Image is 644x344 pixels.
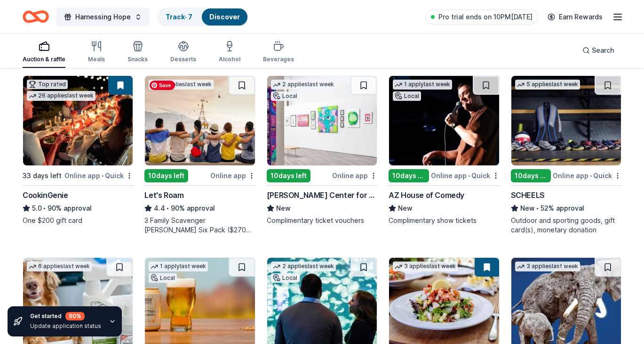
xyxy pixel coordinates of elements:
div: Snacks [127,56,148,63]
span: • [43,205,46,212]
div: Complimentary show tickets [389,216,499,225]
div: 1 apply last week [393,80,452,90]
img: Image for SCHEELS [511,76,621,165]
div: 1 apply last week [149,262,208,271]
img: Image for Let's Roam [145,76,254,165]
div: 2 applies last week [149,80,214,90]
a: Home [23,6,49,28]
div: 5 applies last week [515,80,580,90]
span: 4.4 [154,203,165,214]
span: Pro trial ends on 10PM[DATE] [438,11,533,23]
span: • [468,172,470,180]
div: Online app Quick [553,170,621,181]
span: New [276,203,291,214]
div: Top rated [27,80,68,89]
button: Track· 7Discover [157,8,248,26]
a: Image for Let's Roam2 applieslast week10days leftOnline appLet's Roam4.4•90% approval3 Family Sca... [144,75,255,235]
span: 5.0 [32,203,42,214]
div: Let's Roam [144,189,183,201]
span: Search [592,45,614,56]
a: Track· 7 [166,13,192,21]
img: Image for AZ House of Comedy [389,76,499,165]
div: [PERSON_NAME] Center for the Arts [267,189,377,201]
a: Image for CookinGenieTop rated26 applieslast week33 days leftOnline app•QuickCookinGenie5.0•90% a... [23,75,133,225]
div: Outdoor and sporting goods, gift card(s), monetary donation [511,216,621,235]
div: One $200 gift card [23,216,133,225]
span: • [536,205,539,212]
button: Beverages [263,37,294,68]
div: Local [271,273,299,283]
div: 3 applies last week [393,262,458,271]
span: New [398,203,413,214]
div: Get started [30,312,101,320]
div: 10 days left [511,169,551,182]
div: CookinGenie [23,189,68,201]
div: 10 days left [267,169,310,182]
button: Search [575,41,621,60]
div: Auction & raffle [23,56,65,63]
div: Online app [210,170,255,181]
button: Desserts [170,37,196,68]
div: 10 days left [389,169,429,182]
a: Discover [209,13,240,21]
div: 6 applies last week [27,262,92,271]
a: Image for Chandler Center for the Arts2 applieslast weekLocal10days leftOnline app[PERSON_NAME] C... [267,75,377,225]
div: Online app [332,170,377,181]
div: Complimentary ticket vouchers [267,216,377,225]
div: 10 days left [144,169,188,182]
div: 33 days left [23,170,62,181]
div: 2 applies last week [271,262,336,271]
span: • [590,172,592,180]
div: 26 applies last week [27,91,95,101]
div: Online app Quick [64,170,133,181]
div: 80 % [65,312,85,320]
span: Harnessing Hope [75,11,131,23]
img: Image for CookinGenie [23,76,133,165]
a: Pro trial ends on 10PM[DATE] [425,9,538,25]
div: 3 applies last week [515,262,580,271]
div: 90% approval [144,203,255,214]
div: Meals [88,56,105,63]
a: Image for AZ House of Comedy1 applylast weekLocal10days leftOnline app•QuickAZ House of ComedyNew... [389,75,499,225]
div: 90% approval [23,203,133,214]
button: Auction & raffle [23,37,65,68]
span: • [167,205,169,212]
a: Image for SCHEELS5 applieslast week10days leftOnline app•QuickSCHEELSNew•52% approvalOutdoor and ... [511,75,621,235]
div: 52% approval [511,203,621,214]
button: Harnessing Hope [56,8,150,26]
div: Alcohol [219,56,240,63]
span: New [520,203,535,214]
div: Local [271,91,299,101]
button: Meals [88,37,105,68]
div: Local [393,91,421,101]
button: Alcohol [219,37,240,68]
span: • [102,172,103,180]
span: Save [150,81,175,90]
button: Snacks [127,37,148,68]
a: Earn Rewards [542,8,608,25]
div: Beverages [263,56,294,63]
div: SCHEELS [511,189,545,201]
div: 3 Family Scavenger [PERSON_NAME] Six Pack ($270 Value), 2 Date Night Scavenger [PERSON_NAME] Two ... [144,216,255,235]
div: Local [149,273,177,283]
div: 2 applies last week [271,80,336,90]
div: Desserts [170,56,196,63]
div: Update application status [30,322,101,330]
div: AZ House of Comedy [389,189,464,201]
div: Online app Quick [431,170,500,181]
img: Image for Chandler Center for the Arts [267,76,377,165]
